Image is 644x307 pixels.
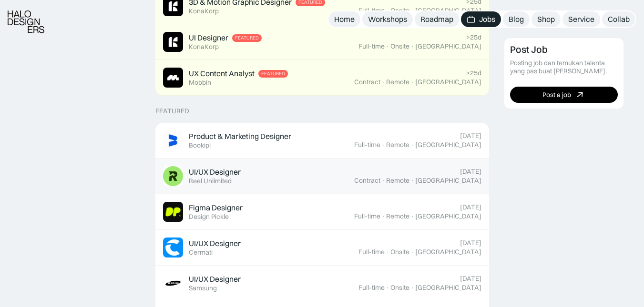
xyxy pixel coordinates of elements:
img: Job Image [163,166,183,186]
a: Job ImageUX Content AnalystFeaturedMobbin>25dContract·Remote·[GEOGRAPHIC_DATA] [155,60,489,96]
div: UI/UX Designer [189,274,241,284]
div: Full-time [354,141,380,149]
a: Jobs [461,11,501,27]
div: · [410,7,414,15]
div: [DATE] [460,239,481,247]
div: · [410,177,414,185]
div: Contract [354,177,380,185]
div: [GEOGRAPHIC_DATA] [415,78,481,86]
img: Job Image [163,130,183,150]
div: Collab [608,14,630,24]
div: Post a job [542,90,571,99]
div: [GEOGRAPHIC_DATA] [415,141,481,149]
a: Home [328,11,360,27]
a: Blog [503,11,530,27]
div: Design Pickle [189,213,229,221]
div: Cermati [189,248,213,257]
a: Service [562,11,600,27]
div: [GEOGRAPHIC_DATA] [415,177,481,185]
img: Job Image [163,68,183,88]
div: · [386,248,389,256]
a: Job ImageUI/UX DesignerSamsung[DATE]Full-time·Onsite·[GEOGRAPHIC_DATA] [155,266,489,301]
div: Featured [235,35,259,41]
div: · [381,177,385,185]
a: Job ImageUI DesignerFeaturedKonaKorp>25dFull-time·Onsite·[GEOGRAPHIC_DATA] [155,24,489,60]
a: Workshops [362,11,413,27]
div: >25d [466,69,481,77]
div: Onsite [390,284,409,292]
div: · [410,42,414,50]
div: [DATE] [460,275,481,283]
div: [DATE] [460,203,481,211]
div: Remote [386,78,409,86]
div: Home [334,14,355,24]
div: Jobs [479,14,495,24]
a: Post a job [510,87,618,103]
div: Shop [537,14,555,24]
div: · [381,141,385,149]
a: Job ImageUI/UX DesignerCermati[DATE]Full-time·Onsite·[GEOGRAPHIC_DATA] [155,230,489,266]
div: · [410,141,414,149]
div: UX Content Analyst [189,69,255,79]
img: Job Image [163,202,183,222]
div: [GEOGRAPHIC_DATA] [415,212,481,220]
img: Job Image [163,32,183,52]
div: Onsite [390,7,409,15]
div: Onsite [390,248,409,256]
div: Full-time [354,212,380,220]
div: Figma Designer [189,203,243,213]
div: Blog [509,14,524,24]
div: Workshops [368,14,407,24]
div: Full-time [358,248,385,256]
div: · [386,42,389,50]
div: KonaKorp [189,7,219,15]
div: Post Job [510,44,548,55]
div: · [386,284,389,292]
img: Job Image [163,238,183,257]
div: Bookipi [189,141,211,149]
div: Remote [386,212,409,220]
div: UI/UX Designer [189,238,241,248]
div: UI/UX Designer [189,167,241,177]
div: [GEOGRAPHIC_DATA] [415,7,481,15]
a: Collab [602,11,635,27]
div: [GEOGRAPHIC_DATA] [415,248,481,256]
div: Full-time [358,7,385,15]
div: [DATE] [460,168,481,176]
div: Product & Marketing Designer [189,131,291,141]
div: KonaKorp [189,43,219,51]
div: · [410,212,414,220]
a: Roadmap [415,11,459,27]
div: Featured [155,107,189,115]
div: [GEOGRAPHIC_DATA] [415,42,481,50]
div: [GEOGRAPHIC_DATA] [415,284,481,292]
a: Job ImageUI/UX DesignerReel Unlimited[DATE]Contract·Remote·[GEOGRAPHIC_DATA] [155,158,489,194]
div: Remote [386,141,409,149]
div: · [381,212,385,220]
div: Full-time [358,284,385,292]
div: Samsung [189,284,217,292]
div: Mobbin [189,79,211,87]
div: · [386,7,389,15]
div: Reel Unlimited [189,177,232,185]
div: · [381,78,385,86]
div: Full-time [358,42,385,50]
div: [DATE] [460,132,481,140]
a: Job ImageFigma DesignerDesign Pickle[DATE]Full-time·Remote·[GEOGRAPHIC_DATA] [155,194,489,230]
div: · [410,284,414,292]
div: Remote [386,177,409,185]
div: Service [568,14,594,24]
div: Featured [261,71,285,77]
div: >25d [466,33,481,41]
div: UI Designer [189,33,228,43]
img: Job Image [163,273,183,293]
div: · [410,78,414,86]
div: Roadmap [420,14,453,24]
a: Shop [532,11,561,27]
div: Onsite [390,42,409,50]
a: Job ImageProduct & Marketing DesignerBookipi[DATE]Full-time·Remote·[GEOGRAPHIC_DATA] [155,123,489,158]
div: · [410,248,414,256]
div: Posting job dan temukan talenta yang pas buat [PERSON_NAME]. [510,59,618,75]
div: Contract [354,78,380,86]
